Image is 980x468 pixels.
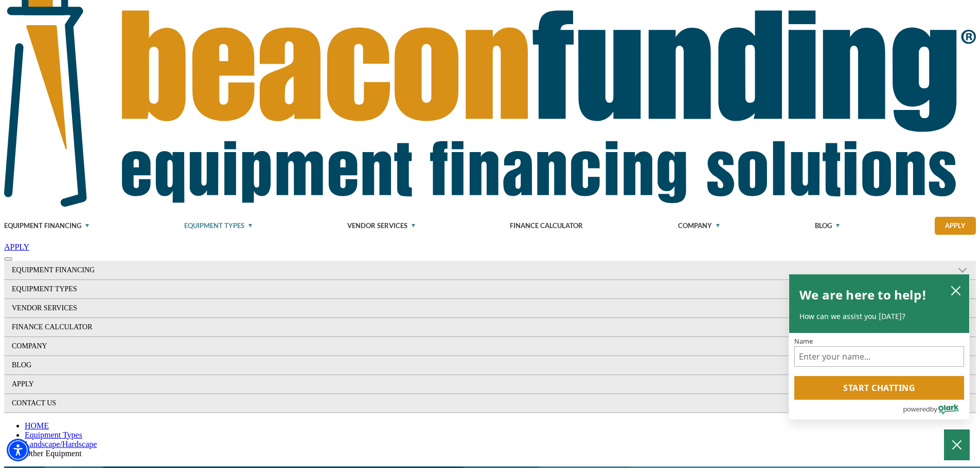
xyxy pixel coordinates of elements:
[25,421,49,430] a: HOME
[4,318,976,336] a: Finance Calculator
[815,211,840,240] a: Blog
[789,274,970,420] div: olark chatbox
[678,211,720,240] a: Company
[4,356,838,375] a: Blog
[25,440,97,448] a: Landscape/Hardscape
[347,211,415,240] a: Vendor Services
[4,257,12,260] button: Toggle navigation
[4,375,976,394] a: Apply
[7,439,29,461] div: Accessibility Menu
[4,394,976,413] a: CONTACT US
[799,311,959,322] p: How can we assist you [DATE]?
[510,211,583,240] a: Finance Calculator
[4,280,838,298] a: Equipment Types
[4,299,838,317] a: Vendor Services
[903,403,930,416] span: powered
[25,449,82,458] span: Other Equipment
[799,285,926,305] h2: We are here to help!
[794,376,964,400] button: Start chatting
[4,337,838,355] a: Company
[948,283,964,298] button: close chatbox
[4,211,89,240] a: Equipment Financing
[903,400,969,419] a: Powered by Olark
[25,430,82,439] a: Equipment Types
[4,261,838,279] a: Equipment Financing
[930,403,937,416] span: by
[944,429,970,460] button: Close Chatbox
[184,211,252,240] a: Equipment Types
[794,346,964,367] input: Name
[794,338,964,345] label: Name
[935,217,976,235] a: Apply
